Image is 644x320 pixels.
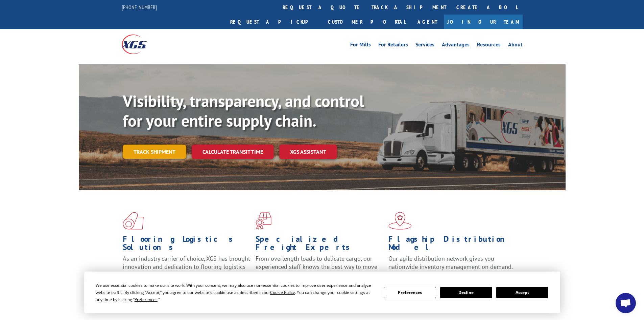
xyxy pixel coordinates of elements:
b: Visibility, transparency, and control for your entire supply chain. [123,90,364,131]
a: About [508,42,523,49]
p: From overlength loads to delicate cargo, our experienced staff knows the best way to move your fr... [256,255,383,285]
a: [PHONE_NUMBER] [122,4,157,10]
div: Open chat [616,293,636,313]
div: We use essential cookies to make our site work. With your consent, we may also use non-essential ... [96,282,376,303]
a: Customer Portal [323,15,411,29]
img: xgs-icon-flagship-distribution-model-red [388,212,412,230]
h1: Flagship Distribution Model [388,235,516,255]
a: XGS ASSISTANT [279,145,337,159]
img: xgs-icon-total-supply-chain-intelligence-red [123,212,144,230]
button: Accept [496,287,548,298]
button: Preferences [384,287,436,298]
img: xgs-icon-focused-on-flooring-red [256,212,271,230]
span: As an industry carrier of choice, XGS has brought innovation and dedication to flooring logistics... [123,255,250,279]
h1: Flooring Logistics Solutions [123,235,251,255]
a: Join Our Team [444,15,523,29]
a: Services [415,42,434,49]
a: Agent [411,15,444,29]
span: Our agile distribution network gives you nationwide inventory management on demand. [388,255,513,271]
a: For Mills [350,42,371,49]
button: Decline [440,287,492,298]
a: Track shipment [123,145,186,159]
a: Request a pickup [225,15,323,29]
span: Preferences [135,297,158,302]
h1: Specialized Freight Experts [256,235,383,255]
a: For Retailers [378,42,408,49]
a: Resources [477,42,501,49]
span: Cookie Policy [270,290,295,295]
a: Calculate transit time [192,145,274,159]
div: Cookie Consent Prompt [84,272,560,313]
a: Advantages [442,42,470,49]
